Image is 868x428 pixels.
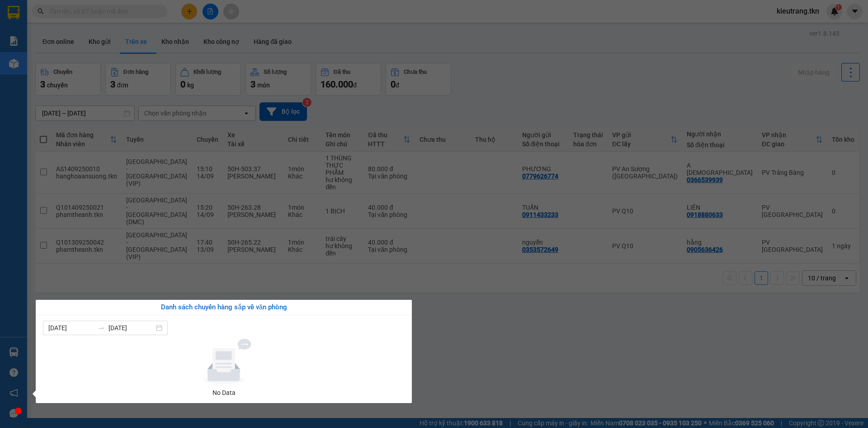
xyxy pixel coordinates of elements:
span: swap-right [98,324,105,332]
input: Từ ngày [48,323,94,333]
span: to [98,324,105,332]
div: Danh sách chuyến hàng sắp về văn phòng [43,302,405,313]
input: Đến ngày [108,323,154,333]
div: No Data [47,388,401,398]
